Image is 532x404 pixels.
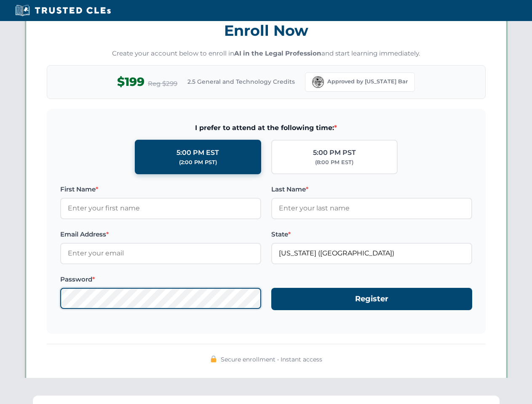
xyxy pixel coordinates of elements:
[313,147,356,158] div: 5:00 PM PST
[234,49,321,57] strong: AI in the Legal Profession
[187,77,295,86] span: 2.5 General and Technology Credits
[210,356,217,362] img: 🔒
[60,243,261,264] input: Enter your email
[271,184,472,194] label: Last Name
[60,198,261,219] input: Enter your first name
[60,122,472,133] span: I prefer to attend at the following time:
[327,77,408,86] span: Approved by [US_STATE] Bar
[47,17,486,44] h3: Enroll Now
[60,229,261,239] label: Email Address
[271,288,472,310] button: Register
[176,147,219,158] div: 5:00 PM EST
[271,229,472,239] label: State
[179,158,217,167] div: (2:00 PM PST)
[13,4,113,17] img: Trusted CLEs
[271,198,472,219] input: Enter your last name
[148,79,177,89] span: Reg $299
[312,76,324,88] img: Florida Bar
[271,243,472,264] input: Florida (FL)
[60,184,261,194] label: First Name
[47,49,486,58] p: Create your account below to enroll in and start learning immediately.
[117,72,144,91] span: $199
[221,355,322,364] span: Secure enrollment • Instant access
[60,274,261,284] label: Password
[315,158,353,167] div: (8:00 PM EST)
